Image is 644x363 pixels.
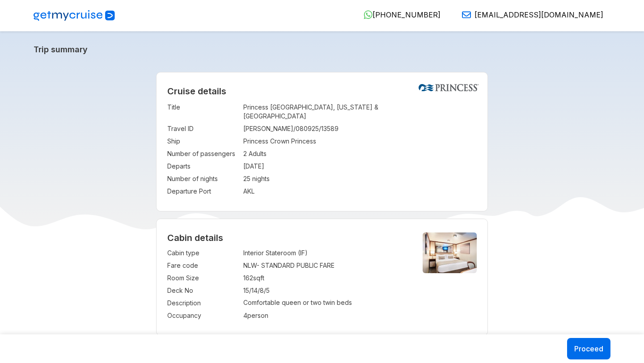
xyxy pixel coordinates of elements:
[243,173,477,185] td: 25 nights
[239,272,243,284] td: :
[167,185,239,198] td: Departure Port
[239,101,243,122] td: :
[167,259,239,272] td: Fare code
[373,10,441,19] span: [PHONE_NUMBER]
[239,259,243,272] td: :
[243,160,477,173] td: [DATE]
[167,297,239,309] td: Description
[567,338,610,359] button: Proceed
[167,309,239,322] td: Occupancy
[167,101,239,122] td: Title
[356,10,441,19] a: [PHONE_NUMBER]
[239,297,243,309] td: :
[364,10,373,19] img: WhatsApp
[239,185,243,198] td: :
[243,247,408,259] td: Interior Stateroom (IF)
[167,232,477,243] h4: Cabin details
[243,101,477,122] td: Princess [GEOGRAPHIC_DATA], [US_STATE] & [GEOGRAPHIC_DATA]
[167,247,239,259] td: Cabin type
[34,45,610,54] a: Trip summary
[167,173,239,185] td: Number of nights
[455,10,603,19] a: [EMAIL_ADDRESS][DOMAIN_NAME]
[167,272,239,284] td: Room Size
[243,122,477,135] td: [PERSON_NAME]/080925/13589
[243,135,477,148] td: Princess Crown Princess
[239,135,243,148] td: :
[167,135,239,148] td: Ship
[243,261,408,270] div: NLW - STANDARD PUBLIC FARE
[167,86,477,97] h2: Cruise details
[239,247,243,259] td: :
[239,173,243,185] td: :
[462,10,471,19] img: Email
[239,309,243,322] td: :
[243,148,477,160] td: 2 Adults
[475,10,603,19] span: [EMAIL_ADDRESS][DOMAIN_NAME]
[167,284,239,297] td: Deck No
[243,272,408,284] td: 162 sqft
[243,309,408,322] td: 4 person
[167,122,239,135] td: Travel ID
[239,284,243,297] td: :
[243,185,477,198] td: AKL
[243,284,408,297] td: 15/14/8/5
[239,160,243,173] td: :
[239,122,243,135] td: :
[167,160,239,173] td: Departs
[239,148,243,160] td: :
[243,299,408,306] p: Comfortable queen or two twin beds
[167,148,239,160] td: Number of passengers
